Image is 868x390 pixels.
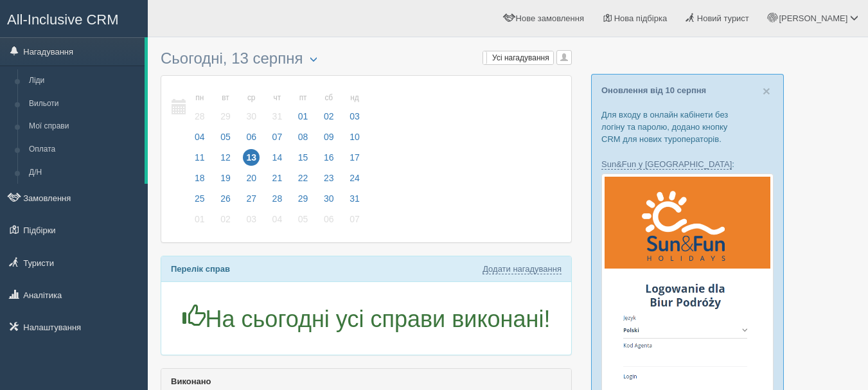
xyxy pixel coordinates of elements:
[295,190,312,207] span: 29
[269,211,286,227] span: 04
[269,149,286,166] span: 14
[346,108,363,125] span: 03
[342,171,364,191] a: 24
[295,211,312,227] span: 05
[239,150,263,171] a: 13
[516,13,584,23] span: Нове замовлення
[188,191,212,212] a: 25
[217,190,234,207] span: 26
[295,170,312,186] span: 22
[346,149,363,166] span: 17
[342,85,364,130] a: нд 03
[601,85,706,95] a: Оновлення від 10 серпня
[265,212,290,233] a: 04
[188,171,212,191] a: 18
[239,171,263,191] a: 20
[317,150,341,171] a: 16
[171,264,230,274] b: Перелік справ
[763,84,770,98] span: ×
[188,130,212,150] a: 04
[342,191,364,212] a: 31
[213,150,238,171] a: 12
[191,93,208,103] small: пн
[346,93,363,103] small: нд
[779,13,847,23] span: [PERSON_NAME]
[239,212,263,233] a: 03
[213,130,238,150] a: 05
[191,129,208,145] span: 04
[492,53,549,62] span: Усі нагадування
[291,85,315,130] a: пт 01
[213,85,238,130] a: вт 29
[243,93,260,103] small: ср
[321,93,337,103] small: сб
[265,191,290,212] a: 28
[217,108,234,125] span: 29
[269,190,286,207] span: 28
[346,170,363,186] span: 24
[321,149,337,166] span: 16
[188,85,212,130] a: пн 28
[217,170,234,186] span: 19
[213,191,238,212] a: 26
[321,211,337,227] span: 06
[243,170,260,186] span: 20
[213,171,238,191] a: 19
[23,161,145,184] a: Д/Н
[265,150,290,171] a: 14
[239,191,263,212] a: 27
[295,129,312,145] span: 08
[243,211,260,227] span: 03
[346,211,363,227] span: 07
[191,108,208,125] span: 28
[161,50,572,69] h3: Сьогодні, 13 серпня
[483,264,562,274] a: Додати нагадування
[188,150,212,171] a: 11
[171,377,211,386] b: Виконано
[342,150,364,171] a: 17
[317,191,341,212] a: 30
[321,170,337,186] span: 23
[191,170,208,186] span: 18
[317,171,341,191] a: 23
[697,13,749,23] span: Новий турист
[291,212,315,233] a: 05
[321,190,337,207] span: 30
[295,149,312,166] span: 15
[191,190,208,207] span: 25
[217,211,234,227] span: 02
[1,1,147,36] a: All-Inclusive CRM
[317,212,341,233] a: 06
[239,130,263,150] a: 06
[295,108,312,125] span: 01
[346,129,363,145] span: 10
[23,69,145,93] a: Ліди
[191,149,208,166] span: 11
[601,159,732,170] a: Sun&Fun у [GEOGRAPHIC_DATA]
[346,190,363,207] span: 31
[191,211,208,227] span: 01
[217,93,234,103] small: вт
[317,130,341,150] a: 09
[265,171,290,191] a: 21
[265,85,290,130] a: чт 31
[291,130,315,150] a: 08
[217,149,234,166] span: 12
[291,150,315,171] a: 15
[217,129,234,145] span: 05
[321,129,337,145] span: 09
[269,129,286,145] span: 07
[614,13,668,23] span: Нова підбірка
[291,191,315,212] a: 29
[23,138,145,161] a: Оплата
[243,129,260,145] span: 06
[213,212,238,233] a: 02
[342,212,364,233] a: 07
[601,109,774,145] p: Для входу в онлайн кабінети без логіну та паролю, додано кнопку CRM для нових туроператорів.
[7,12,119,28] span: All-Inclusive CRM
[171,305,562,332] h1: На сьогодні усі справи виконані!
[295,93,312,103] small: пт
[23,115,145,138] a: Мої справи
[321,108,337,125] span: 02
[269,93,286,103] small: чт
